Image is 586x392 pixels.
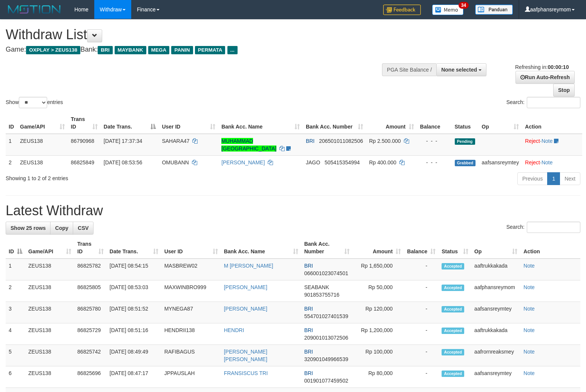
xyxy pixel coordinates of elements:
a: Stop [553,84,575,96]
span: Grabbed [455,160,476,166]
th: Status: activate to sort column ascending [439,237,471,259]
th: Game/API: activate to sort column ascending [17,112,68,134]
a: Reject [525,159,540,165]
td: aafrornreaksmey [471,345,520,366]
th: Status [452,112,479,134]
td: ZEUS138 [25,323,74,345]
div: - - - [420,137,449,145]
span: Accepted [442,349,464,355]
th: Date Trans.: activate to sort column descending [101,112,159,134]
a: 1 [547,172,560,185]
a: Show 25 rows [6,222,51,234]
a: Note [523,349,535,355]
a: M [PERSON_NAME] [224,263,273,269]
span: OMUBANN [162,159,189,165]
span: 34 [459,2,469,9]
th: Bank Acc. Number: activate to sort column ascending [303,112,366,134]
td: ZEUS138 [25,280,74,302]
a: [PERSON_NAME] [224,306,267,312]
td: [DATE] 08:51:16 [107,323,161,345]
span: Copy 505415354994 to clipboard [325,159,360,165]
th: Action [522,112,582,134]
td: 86825782 [74,259,106,280]
td: MYNEGA87 [161,302,221,323]
span: Copy 901853755716 to clipboard [304,292,339,298]
a: Next [560,172,580,185]
input: Search: [527,222,580,233]
td: ZEUS138 [25,259,74,280]
a: [PERSON_NAME] [224,284,267,290]
span: [DATE] 08:53:56 [104,159,142,165]
span: Copy 554701027401539 to clipboard [304,313,348,319]
td: 86825696 [74,366,106,388]
span: CSV [78,225,89,231]
td: 86825780 [74,302,106,323]
span: Accepted [442,263,464,269]
span: Copy 001901077459502 to clipboard [304,378,348,384]
th: Op: activate to sort column ascending [479,112,522,134]
td: Rp 1,200,000 [353,323,404,345]
td: [DATE] 08:53:03 [107,280,161,302]
span: MEGA [148,46,170,54]
a: [PERSON_NAME] [PERSON_NAME] [224,349,267,362]
td: 2 [6,280,25,302]
th: Trans ID: activate to sort column ascending [74,237,106,259]
td: 3 [6,302,25,323]
span: BRI [98,46,112,54]
td: ZEUS138 [17,155,68,169]
td: 86825805 [74,280,106,302]
a: Reject [525,138,540,144]
td: - [404,259,439,280]
td: Rp 80,000 [353,366,404,388]
td: Rp 120,000 [353,302,404,323]
th: Bank Acc. Name: activate to sort column ascending [221,237,301,259]
th: Op: activate to sort column ascending [471,237,520,259]
span: [DATE] 17:37:34 [104,138,142,144]
span: BRI [306,138,314,144]
span: BRI [304,327,313,333]
th: Game/API: activate to sort column ascending [25,237,74,259]
th: Action [520,237,580,259]
span: PERMATA [195,46,226,54]
td: RAFIBAGUS [161,345,221,366]
a: Note [523,306,535,312]
a: Previous [517,172,548,185]
a: Note [542,159,553,165]
td: aafsansreymtey [479,155,522,169]
td: 86825729 [74,323,106,345]
td: 2 [6,155,17,169]
td: aafsansreymtey [471,302,520,323]
span: Pending [455,138,475,145]
td: [DATE] 08:51:52 [107,302,161,323]
td: HENDRII138 [161,323,221,345]
td: - [404,345,439,366]
td: 5 [6,345,25,366]
td: [DATE] 08:54:15 [107,259,161,280]
h1: Withdraw List [6,27,383,42]
a: Note [523,284,535,290]
th: User ID: activate to sort column ascending [161,237,221,259]
span: ... [227,46,238,54]
th: ID: activate to sort column descending [6,237,25,259]
a: Note [523,263,535,269]
th: Bank Acc. Number: activate to sort column ascending [301,237,353,259]
span: Copy 206501011082506 to clipboard [319,138,363,144]
span: Copy [55,225,68,231]
input: Search: [527,97,580,108]
a: Copy [50,222,73,234]
span: Rp 400.000 [369,159,396,165]
a: Note [542,138,553,144]
td: · [522,155,582,169]
td: 4 [6,323,25,345]
label: Search: [506,97,580,108]
td: - [404,323,439,345]
span: Rp 2.500.000 [369,138,401,144]
span: 86825849 [71,159,94,165]
img: panduan.png [475,5,513,15]
h4: Game: Bank: [6,46,383,54]
td: 1 [6,134,17,156]
a: HENDRI [224,327,244,333]
img: Feedback.jpg [383,5,421,15]
th: ID [6,112,17,134]
td: aafsansreymtey [471,366,520,388]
